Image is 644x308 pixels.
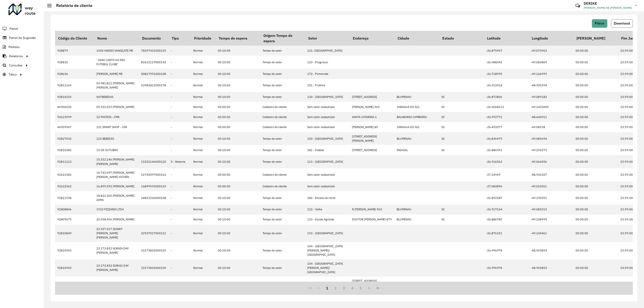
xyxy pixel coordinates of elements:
[484,46,529,56] td: -26.875967
[484,122,529,132] td: -26.492077
[169,31,191,46] th: Tipo
[584,6,632,10] span: [PERSON_NAME] DE [PERSON_NAME]
[305,155,350,168] td: 113 - [GEOGRAPHIC_DATA]
[216,225,260,242] td: 00:10:00
[169,168,191,181] td: -
[139,79,169,92] td: 03982812000178
[573,92,618,102] td: 00:00:00
[305,276,350,289] td: 204 - Rodeio
[350,112,394,122] td: SANTA CATARINA 1
[191,205,216,215] td: Normal
[350,205,394,215] td: R [PERSON_NAME] 965
[260,259,305,277] td: Tempo do setor
[169,259,191,277] td: -
[529,168,573,181] td: -48.943307
[529,69,573,79] td: -49.166999
[169,132,191,145] td: -
[529,205,573,215] td: -49.083315
[439,102,484,112] td: SC
[529,31,573,46] th: Longitude
[191,31,216,46] th: Prioridade
[94,132,139,145] td: 123 BEBIDAS
[529,145,573,155] td: -49.233273
[305,46,350,56] td: 131- [GEOGRAPHIC_DATA]
[439,132,484,145] td: SC
[484,259,529,277] td: -26.996978
[573,102,618,112] td: 00:00:00
[94,242,139,259] td: 23.173.832 SORAIA DAY [PERSON_NAME]
[595,21,604,25] span: Filtrar
[216,168,260,181] td: 00:00:00
[139,242,169,259] td: 23173832000105
[94,276,139,289] td: 23.837.150 [PERSON_NAME]
[169,191,191,204] td: -
[573,132,618,145] td: 00:00:00
[260,181,305,191] td: Cadastro do cliente
[484,145,529,155] td: -26.886991
[305,132,350,145] td: 150 - [GEOGRAPHIC_DATA]
[260,56,305,69] td: Tempo do setor
[94,92,139,102] td: 047BEBIDAS
[305,259,350,277] td: 104 - [GEOGRAPHIC_DATA][PERSON_NAME]/ [GEOGRAPHIC_DATA]
[216,276,260,289] td: 00:10:00
[305,102,350,112] td: Sem setor cadastrado
[55,155,94,168] td: 92811113
[55,215,94,225] td: 92809679
[216,46,260,56] td: 00:10:00
[191,69,216,79] td: Normal
[216,242,260,259] td: 00:10:00
[260,215,305,225] td: Tempo do setor
[52,3,92,8] h2: Relatório de cliente
[191,215,216,225] td: Normal
[350,102,394,112] td: [PERSON_NAME] 365
[55,102,94,112] td: 46906530
[94,56,139,69] td: ' 3040 CANTO DO RIO FUTEBOL CLUBE'
[484,56,529,69] td: -26.988342
[260,132,305,145] td: Tempo do setor
[484,31,529,46] th: Latitude
[55,132,94,145] td: 92827032
[191,168,216,181] td: Normal
[191,122,216,132] td: Normal
[55,205,94,215] td: 92808846
[216,122,260,132] td: 00:00:00
[439,145,484,155] td: SC
[573,69,618,79] td: 00:00:00
[8,72,17,77] span: Tático
[305,181,350,191] td: Sem setor cadastrado
[9,63,23,68] span: Consultas
[305,69,350,79] td: 172 - Pomerode
[394,92,439,102] td: BLUMENAU
[305,145,350,155] td: 181 - Indaial
[484,225,529,242] td: -26.876321
[191,181,216,191] td: Normal
[573,46,618,56] td: 00:00:00
[573,122,618,132] td: 00:00:00
[94,191,139,204] td: 18.822.260 [PERSON_NAME] ZAMA
[573,31,618,46] th: [PERSON_NAME]
[484,168,529,181] td: -27.24949
[216,79,260,92] td: 00:10:00
[216,132,260,145] td: 00:10:00
[139,56,169,69] td: 83612119000142
[169,276,191,289] td: -
[94,46,139,56] td: 1500 ANISIO VANSILATE ME
[94,102,139,112] td: 05.922.019 [PERSON_NAME]
[350,276,394,289] td: [STREET_ADDRESS][PERSON_NAME]
[573,155,618,168] td: 00:00:00
[260,31,305,46] th: Origem Tempo de espera
[8,45,20,49] span: Pedidos
[94,225,139,242] td: 22.927.017 IZANEY [PERSON_NAME] [PERSON_NAME]
[484,181,529,191] td: -27.083896
[191,132,216,145] td: Normal
[169,79,191,92] td: -
[305,191,350,204] td: 180 - Encano do norte
[169,92,191,102] td: -
[529,276,573,289] td: -49.361556
[260,112,305,122] td: Cadastro do cliente
[439,112,484,122] td: SC
[55,122,94,132] td: 46909967
[94,168,139,181] td: 16.743.097 [PERSON_NAME] [PERSON_NAME] VICHEN
[94,145,139,155] td: 15 DE OUTUBRO
[169,181,191,191] td: -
